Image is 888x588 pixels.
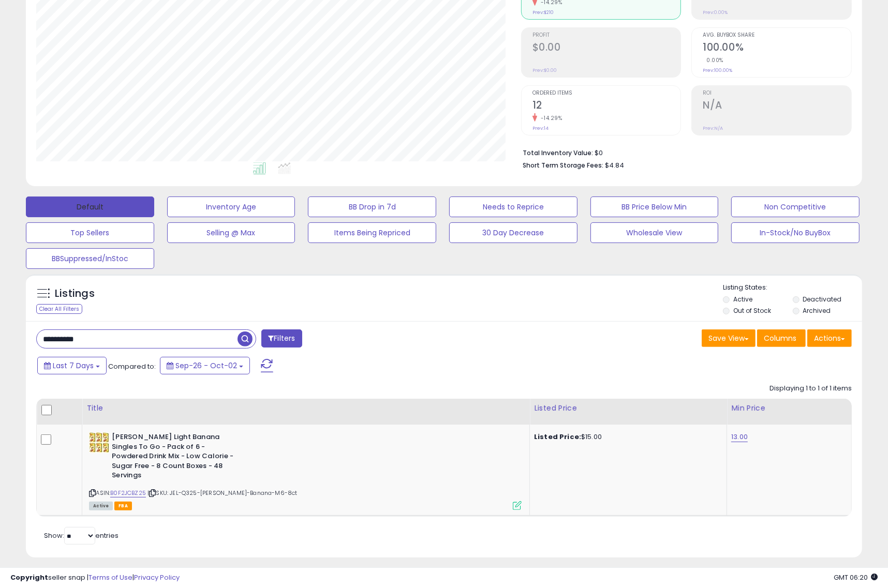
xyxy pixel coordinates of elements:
span: Sep-26 - Oct-02 [175,360,237,371]
button: Default [26,197,154,217]
span: Ordered Items [532,91,681,96]
div: Listed Price [534,403,722,414]
small: 0.00% [703,56,723,64]
span: Columns [764,333,796,343]
button: Actions [807,329,852,347]
a: B0F2JCBZ25 [110,489,146,497]
div: $15.00 [534,432,719,442]
button: In-Stock/No BuyBox [731,222,860,243]
h2: N/A [703,99,851,113]
b: [PERSON_NAME] Light Banana Singles To Go - Pack of 6 - Powdered Drink Mix - Low Calorie - Sugar F... [112,432,238,483]
span: 2025-10-10 06:20 GMT [834,572,878,582]
span: | SKU: JEL-Q325-[PERSON_NAME]-Banana-M6-8ct [147,489,297,497]
label: Deactivated [803,295,841,304]
div: Min Price [731,403,847,414]
button: Last 7 Days [37,357,107,374]
span: FBA [114,502,132,510]
small: Prev: 100.00% [703,67,732,73]
button: Top Sellers [26,222,154,243]
label: Active [733,295,752,304]
small: Prev: 0.00% [703,9,728,16]
p: Listing States: [723,283,862,293]
img: 51njdLQomvL._SL40_.jpg [89,432,109,453]
small: Prev: $210 [532,9,554,16]
span: $4.84 [605,160,624,170]
strong: Copyright [10,572,48,582]
button: Columns [757,329,806,347]
small: Prev: $0.00 [532,67,557,73]
button: Items Being Repriced [308,222,436,243]
button: Inventory Age [167,197,295,217]
span: Profit [532,33,681,38]
div: seller snap | | [10,573,180,583]
h5: Listings [55,287,95,301]
div: Displaying 1 to 1 of 1 items [769,384,852,394]
button: Wholesale View [590,222,719,243]
b: Listed Price: [534,432,581,442]
a: Privacy Policy [134,572,180,582]
button: Filters [261,329,302,348]
small: Prev: 14 [532,125,549,131]
h2: 12 [532,99,681,113]
li: $0 [523,146,844,158]
span: Show: entries [44,531,119,540]
span: Compared to: [108,361,156,371]
b: Short Term Storage Fees: [523,161,603,170]
span: All listings currently available for purchase on Amazon [89,502,113,510]
span: Avg. Buybox Share [703,33,851,38]
div: Title [86,403,525,414]
a: Terms of Use [88,572,132,582]
small: -14.29% [537,114,563,122]
div: Clear All Filters [36,304,82,314]
h2: 100.00% [703,41,851,55]
span: ROI [703,91,851,96]
div: ASIN: [89,432,522,509]
a: 13.00 [731,432,748,442]
small: Prev: N/A [703,125,723,131]
b: Total Inventory Value: [523,148,593,157]
button: Selling @ Max [167,222,295,243]
button: BB Price Below Min [590,197,719,217]
label: Archived [803,306,831,315]
button: Sep-26 - Oct-02 [160,357,250,374]
button: BB Drop in 7d [308,197,436,217]
button: Needs to Reprice [449,197,578,217]
button: Save View [702,329,756,347]
button: Non Competitive [731,197,860,217]
button: 30 Day Decrease [449,222,578,243]
h2: $0.00 [532,41,681,55]
button: BBSuppressed/InStoc [26,248,154,269]
label: Out of Stock [733,306,771,315]
span: Last 7 Days [53,360,94,371]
